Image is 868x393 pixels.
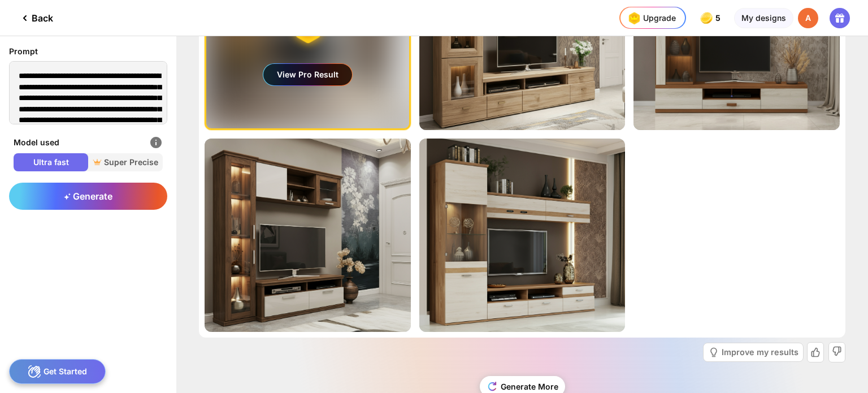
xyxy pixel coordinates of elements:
[625,9,676,27] div: Upgrade
[14,157,88,168] span: Ultra fast
[798,8,818,28] div: A
[722,348,798,356] div: Improve my results
[625,9,643,27] img: upgrade-nav-btn-icon.gif
[88,157,163,168] span: Super Precise
[18,11,53,25] div: Back
[715,14,723,23] span: 5
[9,359,106,384] div: Get Started
[14,136,163,149] div: Model used
[9,45,167,58] div: Prompt
[263,64,352,85] div: View Pro Result
[64,191,112,202] span: Generate
[734,8,793,28] div: My designs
